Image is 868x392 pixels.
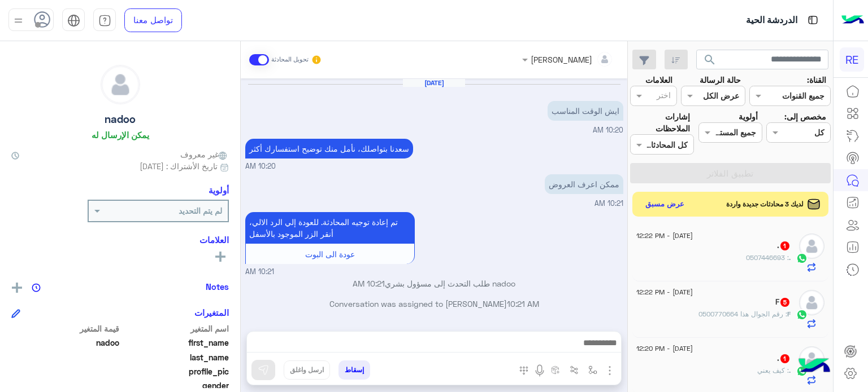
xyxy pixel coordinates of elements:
[630,111,690,135] label: إشارات الملاحظات
[533,364,546,377] img: send voice note
[780,354,789,363] span: 1
[121,365,229,377] span: profile_pic
[67,14,80,27] img: tab
[739,111,758,122] label: أولوية
[630,163,831,183] button: تطبيق الفلاتر
[746,253,789,262] span: 0507446693
[784,111,826,122] label: مخصص إلى:
[545,174,623,194] p: 11/8/2025, 10:21 AM
[11,235,229,245] h6: العلامات
[593,126,623,134] span: 10:20 AM
[93,8,116,32] a: tab
[140,160,218,172] span: تاريخ الأشتراك : [DATE]
[636,287,693,297] span: [DATE] - 12:22 PM
[603,364,617,377] img: send attachment
[284,360,330,380] button: ارسل واغلق
[588,365,597,375] img: select flow
[594,199,623,208] span: 10:21 AM
[403,79,465,87] h6: [DATE]
[657,89,672,104] div: اختر
[796,253,808,264] img: WhatsApp
[101,65,140,104] img: defaultAdmin.png
[565,360,584,379] button: Trigger scenario
[636,231,693,241] span: [DATE] - 12:22 PM
[757,366,789,375] span: كيف يعني
[548,101,623,121] p: 11/8/2025, 10:20 AM
[780,298,789,307] span: 5
[11,14,25,28] img: profile
[796,309,808,320] img: WhatsApp
[245,267,274,278] span: 10:21 AM
[271,55,309,64] small: تحويل المحادثة
[245,161,276,172] span: 10:20 AM
[777,241,791,250] h5: .
[703,53,717,67] span: search
[780,241,789,250] span: 1
[11,323,119,334] span: قيمة المتغير
[777,354,791,363] h5: .
[507,299,539,309] span: 10:21 AM
[840,47,864,72] div: RE
[245,212,415,244] p: 11/8/2025, 10:21 AM
[519,366,528,375] img: make a call
[194,307,229,318] h6: المتغيرات
[353,279,385,288] span: 10:21 AM
[92,130,149,140] h6: يمكن الإرسال له
[121,380,229,391] span: gender
[551,365,560,375] img: create order
[799,234,824,259] img: defaultAdmin.png
[584,360,602,379] button: select flow
[698,310,787,318] span: رقم الجوال هذا 0500770664
[12,283,22,293] img: add
[305,249,355,259] span: عودة الى البوت
[121,337,229,349] span: first_name
[799,290,824,315] img: defaultAdmin.png
[121,323,229,334] span: اسم المتغير
[746,13,797,28] p: الدردشة الحية
[245,298,623,310] p: Conversation was assigned to [PERSON_NAME]
[245,139,413,158] p: 11/8/2025, 10:20 AM
[645,74,672,86] label: العلامات
[636,343,693,354] span: [DATE] - 12:20 PM
[11,380,119,391] span: null
[789,366,791,375] span: .
[180,148,229,160] span: غير معروف
[799,346,824,372] img: defaultAdmin.png
[245,278,623,289] p: nadoo طلب التحدث إلى مسؤول بشري
[841,8,864,32] img: Logo
[696,50,724,74] button: search
[795,347,834,386] img: hulul-logo.png
[787,310,791,318] span: F
[105,113,136,126] h5: nadoo
[11,337,119,349] span: nadoo
[546,360,565,379] button: create order
[570,365,579,375] img: Trigger scenario
[98,14,111,27] img: tab
[206,281,229,292] h6: Notes
[700,74,741,86] label: حالة الرسالة
[641,196,689,213] button: عرض مسبق
[807,74,826,86] label: القناة:
[121,351,229,363] span: last_name
[789,253,791,262] span: .
[124,8,182,32] a: تواصل معنا
[258,364,269,376] img: send message
[726,199,804,209] span: لديك 3 محادثات جديدة واردة
[338,360,370,380] button: إسقاط
[32,283,41,292] img: notes
[806,13,820,27] img: tab
[775,297,791,307] h5: F
[209,185,229,195] h6: أولوية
